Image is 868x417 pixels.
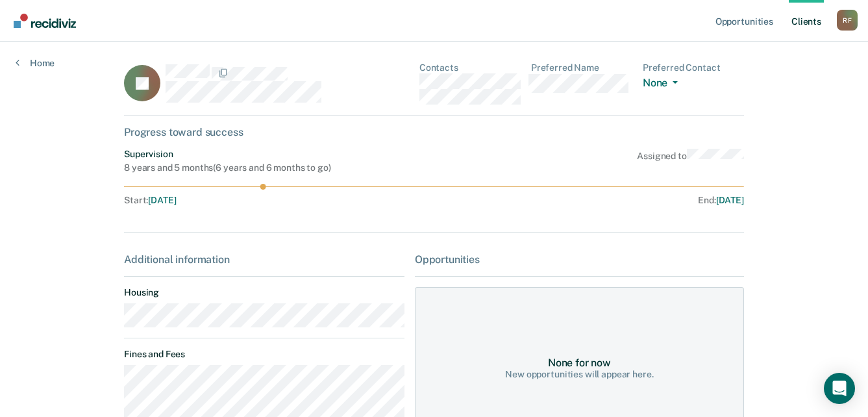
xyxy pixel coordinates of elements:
[14,14,76,28] img: Recidiviz
[837,10,858,31] div: R F
[837,10,858,31] button: Profile dropdown button
[415,253,744,266] div: Opportunities
[124,162,330,173] div: 8 years and 5 months ( 6 years and 6 months to go )
[124,253,404,266] div: Additional information
[124,149,330,160] div: Supervision
[124,349,404,360] dt: Fines and Fees
[643,77,683,92] button: None
[548,357,611,369] div: None for now
[124,195,434,206] div: Start :
[124,126,744,138] div: Progress toward success
[124,287,404,298] dt: Housing
[643,62,744,73] dt: Preferred Contact
[716,195,744,205] span: [DATE]
[16,57,55,69] a: Home
[531,62,632,73] dt: Preferred Name
[824,373,855,404] div: Open Intercom Messenger
[505,369,653,380] div: New opportunities will appear here.
[637,149,744,173] div: Assigned to
[440,195,744,206] div: End :
[148,195,176,205] span: [DATE]
[419,62,521,73] dt: Contacts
